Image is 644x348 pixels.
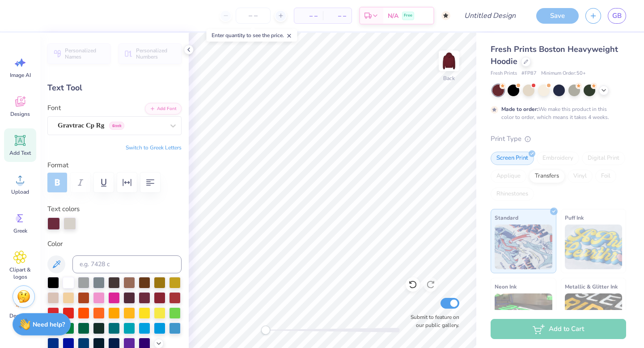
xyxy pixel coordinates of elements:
[608,8,626,24] a: GB
[491,70,517,77] span: Fresh Prints
[595,170,616,183] div: Foil
[72,255,182,273] input: e.g. 7428 c
[47,239,182,249] label: Color
[612,11,622,21] span: GB
[65,47,105,60] span: Personalized Names
[236,8,271,24] input: – –
[388,11,398,21] span: N/A
[145,103,182,115] button: Add Font
[491,152,534,165] div: Screen Print
[565,213,584,222] span: Puff Ink
[404,13,412,19] span: Free
[565,282,618,291] span: Metallic & Glitter Ink
[529,170,565,183] div: Transfers
[457,7,523,25] input: Untitled Design
[300,11,318,21] span: – –
[537,152,579,165] div: Embroidery
[443,74,455,82] div: Back
[47,204,80,214] label: Text colors
[13,227,27,234] span: Greek
[47,160,182,170] label: Format
[568,170,593,183] div: Vinyl
[47,82,182,94] div: Text Tool
[491,170,526,183] div: Applique
[9,312,31,319] span: Decorate
[9,149,31,157] span: Add Text
[10,72,31,79] span: Image AI
[491,44,618,67] span: Fresh Prints Boston Heavyweight Hoodie
[501,106,538,113] strong: Made to order:
[495,225,552,269] img: Standard
[501,105,611,121] div: We make this product in this color to order, which means it takes 4 weeks.
[440,52,458,70] img: Back
[328,11,346,21] span: – –
[136,47,176,60] span: Personalized Numbers
[126,144,182,151] button: Switch to Greek Letters
[10,110,30,118] span: Designs
[582,152,625,165] div: Digital Print
[491,134,626,144] div: Print Type
[119,43,182,64] button: Personalized Numbers
[33,320,65,329] strong: Need help?
[565,293,623,338] img: Metallic & Glitter Ink
[521,70,537,77] span: # FP87
[207,29,297,42] div: Enter quantity to see the price.
[261,326,270,335] div: Accessibility label
[495,213,518,222] span: Standard
[47,103,61,113] label: Font
[5,266,35,280] span: Clipart & logos
[491,187,534,201] div: Rhinestones
[11,188,29,195] span: Upload
[495,293,552,338] img: Neon Ink
[541,70,586,77] span: Minimum Order: 50 +
[47,43,110,64] button: Personalized Names
[565,225,623,269] img: Puff Ink
[406,313,459,329] label: Submit to feature on our public gallery.
[495,282,517,291] span: Neon Ink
